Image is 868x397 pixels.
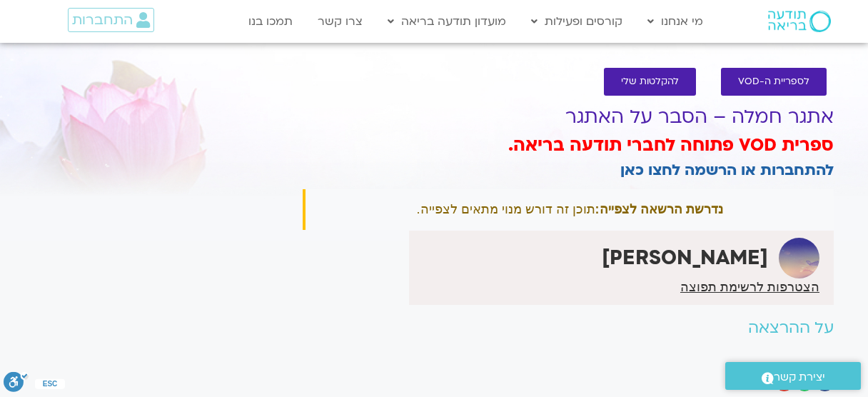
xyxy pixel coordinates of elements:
a: יצירת קשר [725,362,861,390]
a: מועדון תודעה בריאה [380,8,513,35]
a: צרו קשר [311,8,370,35]
a: לספריית ה-VOD [721,68,827,96]
span: להקלטות שלי [621,76,679,87]
img: טארה בראך [779,238,819,278]
h1: אתגר חמלה – הסבר על האתגר [303,106,834,128]
span: לספריית ה-VOD [738,76,809,87]
a: מי אנחנו [640,8,710,35]
img: תודעה בריאה [768,11,831,32]
span: יצירת קשר [774,368,825,387]
strong: [PERSON_NAME] [602,244,768,271]
a: תמכו בנו [241,8,300,35]
a: הצטרפות לרשימת תפוצה [680,281,819,293]
a: קורסים ופעילות [524,8,630,35]
strong: נדרשת הרשאה לצפייה: [595,202,723,216]
a: התחברות [68,8,154,32]
span: התחברות [72,12,133,28]
div: תוכן זה דורש מנוי מתאים לצפייה. [303,189,834,230]
a: להתחברות או הרשמה לחצו כאן [620,160,834,181]
a: להקלטות שלי [604,68,696,96]
h3: ספרית VOD פתוחה לחברי תודעה בריאה. [303,134,834,158]
h2: על ההרצאה [303,319,834,337]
